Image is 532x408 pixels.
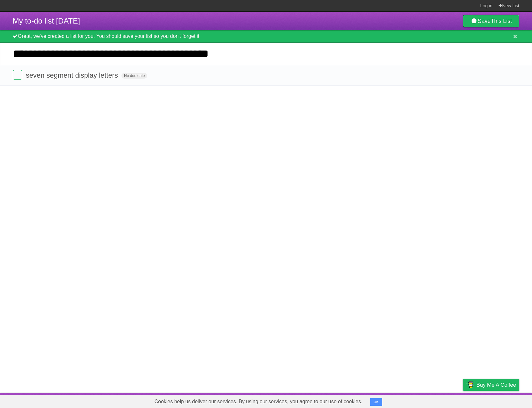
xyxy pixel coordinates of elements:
[433,394,447,406] a: Terms
[455,394,471,406] a: Privacy
[13,17,80,25] span: My to-do list [DATE]
[463,379,519,391] a: Buy me a coffee
[466,379,475,390] img: Buy me a coffee
[26,71,120,79] span: seven segment display letters
[491,18,512,24] b: This List
[479,394,519,406] a: Suggest a feature
[148,395,369,408] span: Cookies help us deliver our services. By using our services, you agree to our use of cookies.
[378,394,392,406] a: About
[463,15,519,27] a: SaveThis List
[399,394,425,406] a: Developers
[13,70,22,80] label: Done
[121,73,147,79] span: No due date
[476,379,516,390] span: Buy me a coffee
[370,398,383,406] button: OK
